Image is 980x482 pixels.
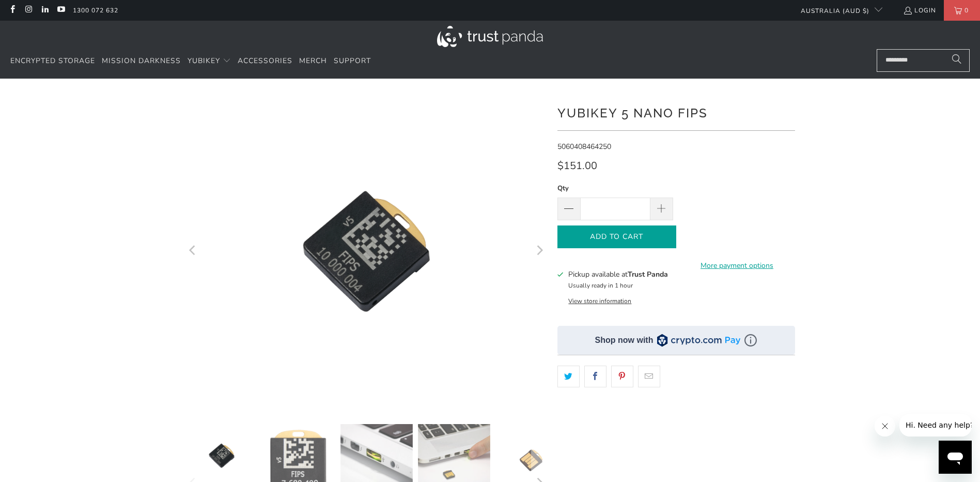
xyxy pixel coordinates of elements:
[557,159,597,173] span: $151.00
[568,297,631,305] button: View store information
[334,49,371,73] a: Support
[102,56,181,66] span: Mission Darkness
[899,414,972,436] iframe: Message from company
[628,269,668,279] b: Trust Panda
[531,94,548,409] button: Next
[568,269,668,280] h3: Pickup available at
[10,56,95,66] span: Encrypted Storage
[299,56,327,66] span: Merch
[557,405,795,440] iframe: Reviews Widget
[334,56,371,66] span: Support
[557,225,676,249] button: Add to Cart
[557,366,580,387] a: Share this on Twitter
[875,416,895,436] iframe: Close message
[939,441,972,474] iframe: Button to launch messaging window
[568,281,633,290] small: Usually ready in 1 hour
[185,94,201,409] button: Previous
[10,49,371,73] nav: Translation missing: en.navigation.header.main_nav
[903,5,936,16] a: Login
[6,7,74,16] span: Hi. Need any help?
[557,102,795,123] h1: YubiKey 5 Nano FIPS
[557,183,673,194] label: Qty
[10,49,95,73] a: Encrypted Storage
[679,260,795,272] a: More payment options
[40,6,49,14] a: Trust Panda Australia on LinkedIn
[437,26,543,47] img: Trust Panda Australia
[568,233,665,242] span: Add to Cart
[299,49,327,73] a: Merch
[557,142,611,152] span: 5060408464250
[611,366,633,387] a: Share this on Pinterest
[238,49,292,73] a: Accessories
[188,49,231,73] summary: YubiKey
[877,49,970,72] input: Search...
[595,335,654,346] div: Shop now with
[56,6,65,14] a: Trust Panda Australia on YouTube
[8,6,17,14] a: Trust Panda Australia on Facebook
[73,5,118,16] a: 1300 072 632
[944,49,970,72] button: Search
[238,56,292,66] span: Accessories
[188,56,220,66] span: YubiKey
[584,366,606,387] a: Share this on Facebook
[185,94,547,409] a: YubiKey 5 Nano FIPS - Trust Panda
[24,6,33,14] a: Trust Panda Australia on Instagram
[638,366,660,387] a: Email this to a friend
[102,49,181,73] a: Mission Darkness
